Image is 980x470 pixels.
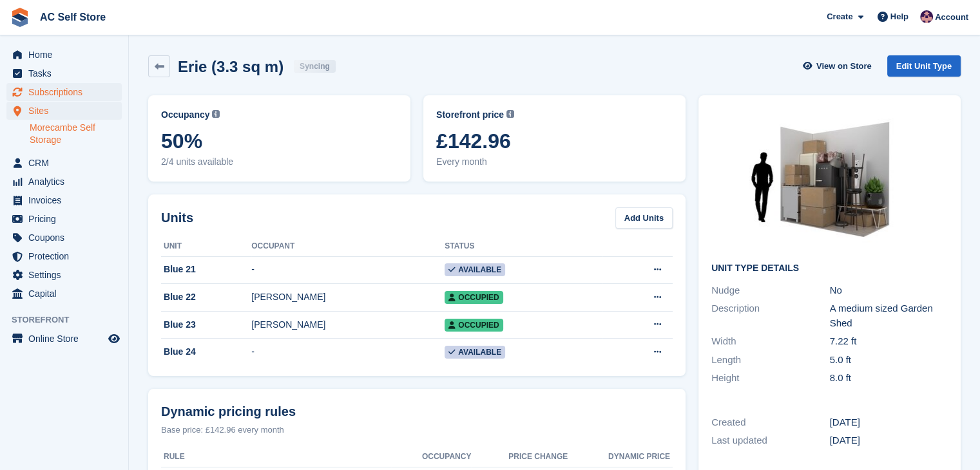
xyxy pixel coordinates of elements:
span: Storefront price [436,108,504,122]
span: Settings [28,266,106,284]
a: Morecambe Self Storage [30,122,122,146]
span: Every month [436,155,673,169]
span: CRM [28,154,106,172]
span: Online Store [28,330,106,348]
h2: Units [161,208,193,227]
a: menu [6,83,122,101]
span: Home [28,46,106,64]
a: menu [6,154,122,172]
img: icon-info-grey-7440780725fd019a000dd9b08b2336e03edf1995a4989e88bcd33f0948082b44.svg [506,110,514,118]
div: Last updated [711,433,830,448]
span: Subscriptions [28,83,106,101]
span: Analytics [28,173,106,191]
h2: Unit Type details [711,263,948,274]
span: Occupied [445,291,503,304]
div: 7.22 ft [830,334,948,349]
div: Blue 23 [161,318,251,332]
td: - [251,339,445,366]
div: [PERSON_NAME] [251,290,445,304]
span: Invoices [28,191,106,209]
div: Dynamic pricing rules [161,402,673,421]
div: Height [711,371,830,386]
div: 5.0 ft [830,353,948,368]
span: View on Store [816,60,872,73]
a: View on Store [802,55,877,77]
span: Occupancy [161,108,209,122]
span: Coupons [28,229,106,247]
th: Status [445,236,602,257]
span: Storefront [12,314,128,326]
a: Edit Unit Type [887,55,961,77]
td: - [251,256,445,284]
a: menu [6,102,122,120]
div: Blue 21 [161,263,251,276]
div: Blue 24 [161,345,251,359]
img: Ted Cox [920,10,933,23]
div: [DATE] [830,415,948,430]
div: A medium sized Garden Shed [830,301,948,330]
div: [DATE] [830,433,948,448]
div: No [830,283,948,298]
div: Blue 22 [161,290,251,304]
a: menu [6,210,122,228]
span: £142.96 [436,129,673,153]
div: Length [711,353,830,368]
span: Tasks [28,64,106,82]
span: Protection [28,247,106,265]
h2: Erie (3.3 sq m) [178,58,283,75]
span: Available [445,263,505,276]
div: Width [711,334,830,349]
img: icon-info-grey-7440780725fd019a000dd9b08b2336e03edf1995a4989e88bcd33f0948082b44.svg [212,110,220,118]
span: Dynamic price [608,451,670,462]
span: Occupied [445,319,503,332]
div: Nudge [711,283,830,298]
span: Account [935,11,968,24]
a: menu [6,191,122,209]
a: menu [6,229,122,247]
span: Pricing [28,210,106,228]
span: Available [445,346,505,359]
span: 50% [161,129,398,153]
span: Occupancy [422,451,471,462]
div: Syncing [294,60,336,73]
a: Add Units [615,207,673,229]
span: 2/4 units available [161,155,398,169]
a: Preview store [106,331,122,346]
a: menu [6,285,122,303]
div: Created [711,415,830,430]
div: Description [711,301,830,330]
div: Base price: £142.96 every month [161,424,673,437]
a: menu [6,46,122,64]
div: 8.0 ft [830,371,948,386]
span: Help [890,10,908,23]
a: menu [6,64,122,82]
div: [PERSON_NAME] [251,318,445,332]
img: stora-icon-8386f47178a22dfd0bd8f6a31ec36ba5ce8667c1dd55bd0f319d3a0aa187defe.svg [10,8,30,27]
span: Sites [28,102,106,120]
a: menu [6,266,122,284]
span: Capital [28,285,106,303]
a: menu [6,247,122,265]
span: Create [827,10,852,23]
a: AC Self Store [35,6,111,28]
th: Rule [161,447,391,467]
a: menu [6,173,122,191]
span: Price change [508,451,568,462]
th: Occupant [251,236,445,257]
img: 32-sqft-unit.jpg [733,108,927,253]
th: Unit [161,236,251,257]
a: menu [6,330,122,348]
